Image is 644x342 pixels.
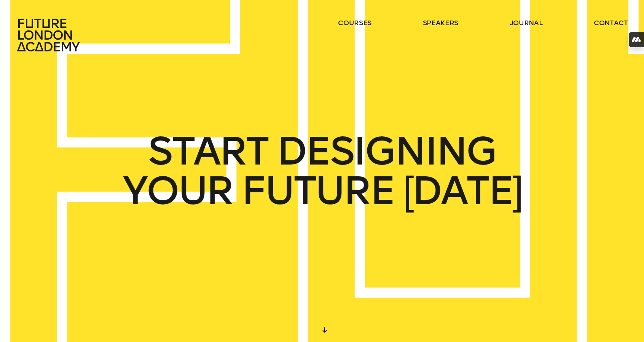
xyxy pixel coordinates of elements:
span: START [148,131,268,171]
span: [DATE] [403,171,522,211]
span: FUTURE [241,171,394,211]
a: journal [510,18,543,27]
a: courses [338,18,371,27]
a: contact [594,18,628,27]
span: DESIGNING [277,131,496,171]
span: YOUR [123,171,233,211]
a: speakers [423,18,458,27]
